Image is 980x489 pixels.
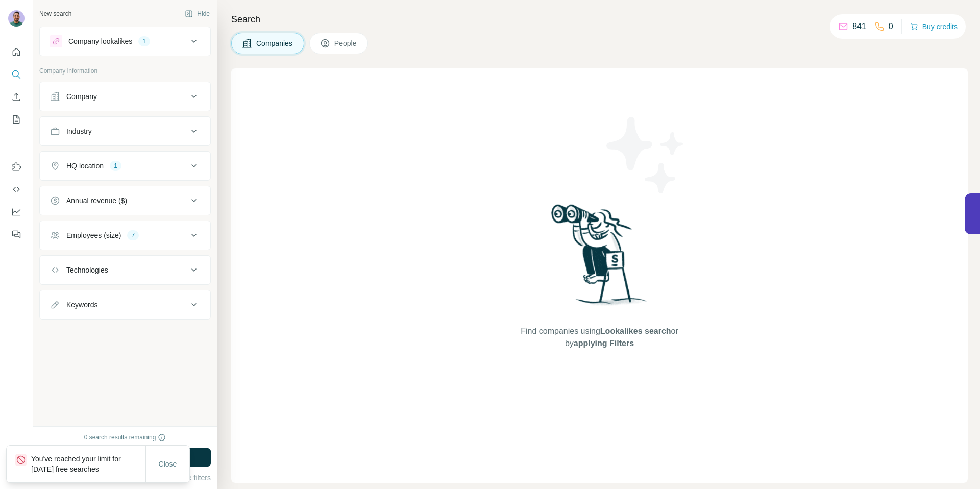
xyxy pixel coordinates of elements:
p: 0 [889,20,893,33]
div: Annual revenue ($) [66,195,127,206]
div: Industry [66,126,92,136]
span: Lookalikes search [600,327,671,335]
p: 841 [852,20,866,33]
button: Buy credits [910,19,958,34]
div: Company lookalikes [68,36,132,46]
button: Enrich CSV [8,88,24,106]
button: Close [152,455,184,473]
span: applying Filters [574,339,634,348]
button: Quick start [8,43,24,61]
button: Dashboard [8,203,24,221]
div: Company [66,91,97,102]
p: Company information [39,66,211,76]
img: Surfe Illustration - Woman searching with binoculars [547,202,653,315]
img: Avatar [8,10,24,27]
button: Industry [40,119,210,143]
div: New search [39,9,71,18]
button: Keywords [40,292,210,317]
button: Hide [178,6,217,21]
span: Close [159,459,177,469]
img: Surfe Illustration - Stars [600,109,692,201]
button: Technologies [40,258,210,282]
span: Find companies using or by [518,325,681,350]
button: Use Surfe API [8,180,24,199]
p: You've reached your limit for [DATE] free searches [31,454,145,474]
div: 1 [110,161,121,170]
button: Feedback [8,225,24,243]
div: 0 search results remaining [84,433,166,442]
button: Search [8,65,24,84]
button: Use Surfe on LinkedIn [8,158,24,176]
button: My lists [8,110,24,129]
button: Annual revenue ($) [40,188,210,213]
button: Employees (size)7 [40,223,210,248]
div: Keywords [66,300,97,310]
div: 7 [127,231,139,240]
div: Technologies [66,265,108,275]
div: 1 [138,37,150,46]
button: Company lookalikes1 [40,29,210,54]
span: People [334,38,358,48]
div: Employees (size) [66,230,121,240]
button: HQ location1 [40,154,210,178]
div: HQ location [66,161,104,171]
button: Company [40,84,210,109]
h4: Search [231,12,968,27]
span: Companies [256,38,293,48]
